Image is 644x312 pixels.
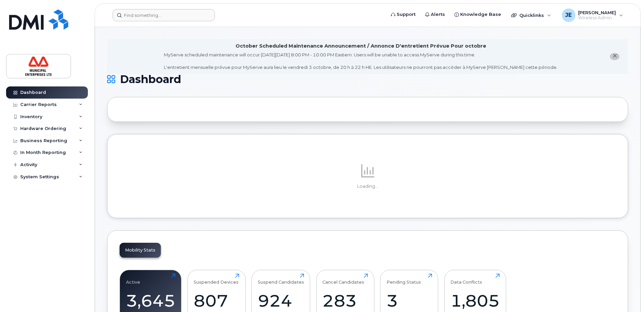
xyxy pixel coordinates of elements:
div: Active [126,274,140,285]
p: Loading... [120,183,616,189]
button: close notification [610,53,619,60]
div: 283 [322,291,368,311]
div: Data Conflicts [450,274,482,285]
div: 3,645 [126,291,175,311]
div: October Scheduled Maintenance Announcement / Annonce D'entretient Prévue Pour octobre [236,43,486,50]
div: 1,805 [450,291,500,311]
div: MyServe scheduled maintenance will occur [DATE][DATE] 8:00 PM - 10:00 PM Eastern. Users will be u... [164,52,558,71]
div: Cancel Candidates [322,274,364,285]
div: Suspended Devices [194,274,239,285]
div: Suspend Candidates [258,274,304,285]
span: Dashboard [120,74,181,84]
div: Pending Status [387,274,421,285]
div: 807 [194,291,239,311]
div: 3 [387,291,432,311]
div: 924 [258,291,304,311]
